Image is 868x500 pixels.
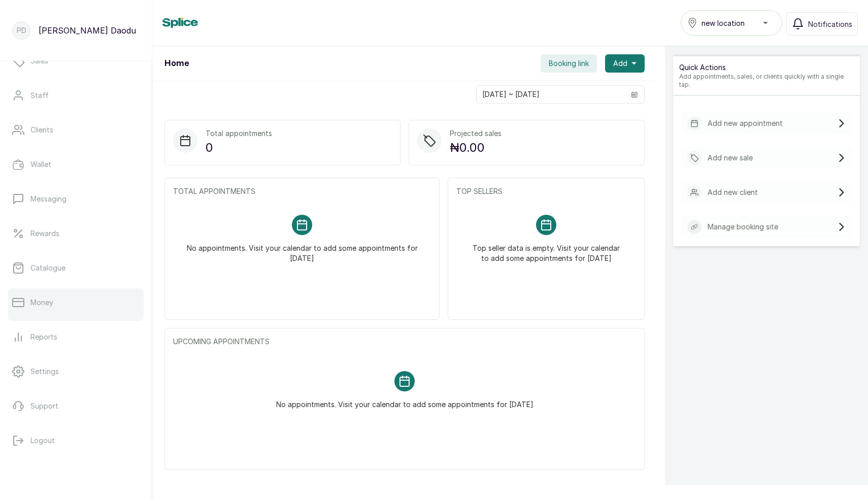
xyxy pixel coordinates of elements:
p: Reports [30,332,57,342]
p: Total appointments [206,128,272,139]
span: Add [613,58,627,69]
p: PD [17,25,26,36]
a: Catalogue [8,254,144,282]
p: Manage booking site [708,222,778,232]
span: Booking link [549,58,589,69]
p: Add new client [708,187,758,197]
svg: calendar [631,91,638,98]
a: Clients [8,116,144,144]
a: Rewards [8,219,144,248]
p: Add new sale [708,153,753,163]
p: Money [30,297,53,308]
span: new location [702,18,745,28]
p: Catalogue [30,263,65,273]
button: Add [605,54,645,73]
p: No appointments. Visit your calendar to add some appointments for [DATE] [185,235,419,263]
p: Support [30,401,58,411]
p: Sales [30,56,48,66]
input: Select date [477,86,625,103]
p: Quick Actions [679,62,854,73]
a: Settings [8,357,144,386]
p: Rewards [30,228,59,239]
button: Booking link [541,54,597,73]
p: No appointments. Visit your calendar to add some appointments for [DATE] [276,391,533,410]
a: Support [8,392,144,420]
p: [PERSON_NAME] Daodu [39,24,136,37]
a: Sales [8,47,144,75]
p: Projected sales [450,128,502,139]
p: Add new appointment [708,118,783,128]
p: Top seller data is empty. Visit your calendar to add some appointments for [DATE] [469,235,624,263]
p: Clients [30,125,53,135]
p: 0 [206,139,272,157]
p: Settings [30,366,59,377]
a: Staff [8,81,144,110]
p: Logout [30,436,55,446]
p: UPCOMING APPOINTMENTS [173,337,636,347]
span: Notifications [808,19,852,29]
p: Wallet [30,159,51,170]
button: new location [681,10,782,36]
h1: Home [164,57,189,70]
p: TOTAL APPOINTMENTS [173,186,431,196]
a: Reports [8,323,144,351]
p: Add appointments, sales, or clients quickly with a single tap. [679,73,854,89]
p: TOP SELLERS [456,186,636,196]
a: Messaging [8,185,144,213]
a: Wallet [8,150,144,179]
a: Money [8,288,144,317]
p: ₦0.00 [450,139,502,157]
p: Staff [30,90,49,101]
p: Messaging [30,194,66,204]
button: Notifications [786,12,858,36]
button: Logout [8,426,144,455]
